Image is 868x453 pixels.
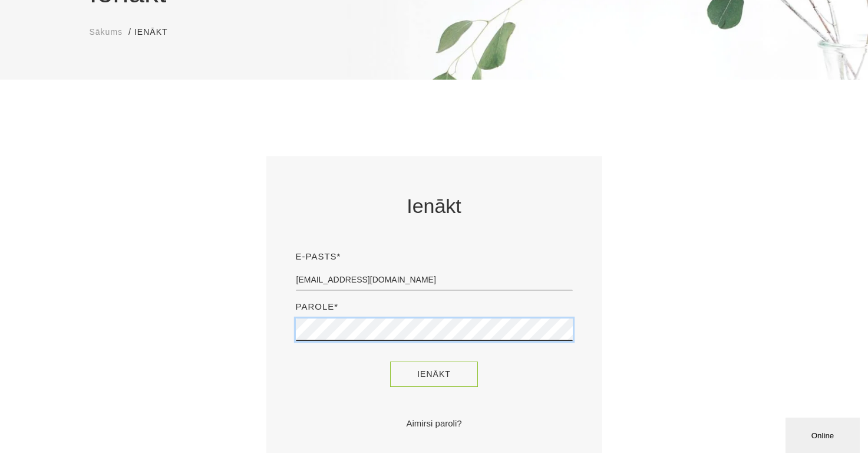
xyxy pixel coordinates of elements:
span: Sākums [90,27,123,37]
label: E-pasts* [296,250,341,264]
iframe: chat widget [786,415,862,453]
li: Ienākt [134,26,179,38]
input: E-pasts [296,268,573,291]
label: Parole* [296,300,339,314]
h2: Ienākt [296,192,573,220]
a: Sākums [90,26,123,38]
a: Aimirsi paroli? [296,416,573,431]
button: Ienākt [390,362,478,387]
